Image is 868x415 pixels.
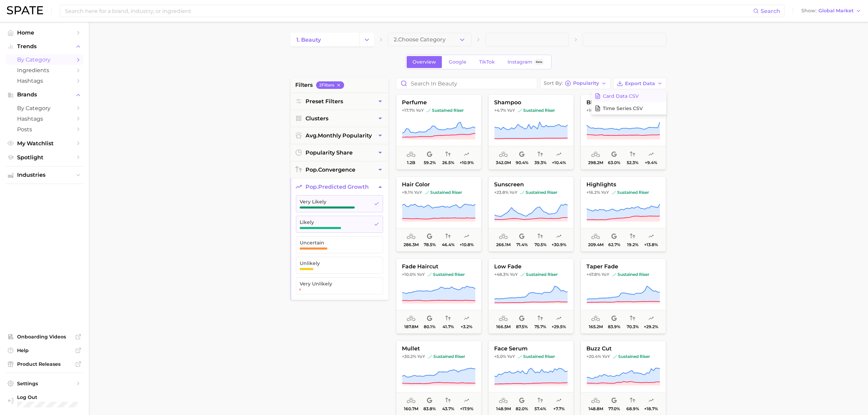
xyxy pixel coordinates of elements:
[552,160,566,165] span: +10.4%
[388,33,472,46] button: 2.Choose Category
[520,190,524,195] img: sustained riser
[581,264,666,270] span: taper fade
[627,242,638,247] span: 19.2%
[7,6,43,14] img: SPATE
[5,54,83,65] a: by Category
[581,258,666,334] button: taper fade+47.8% YoYsustained risersustained riser165.2m83.9%70.3%+29.2%
[17,347,72,353] span: Help
[394,37,446,43] span: 2. Choose Category
[300,281,368,286] span: Very Unlikely
[426,108,431,112] img: sustained riser
[17,105,72,111] span: by Category
[534,406,546,411] span: 57.4%
[581,176,666,252] button: highlights+16.2% YoYsustained risersustained riser209.4m62.7%19.2%+13.8%
[17,78,72,84] span: Hashtags
[648,232,654,241] span: popularity predicted growth: Very Likely
[17,29,72,36] span: Home
[473,56,501,68] a: TikTok
[428,354,465,359] span: sustained riser
[404,324,418,329] span: 187.8m
[648,397,654,405] span: popularity predicted growth: Very Likely
[488,258,574,334] button: low fade+48.3% YoYsustained risersustained riser166.5m87.5%75.7%+29.5%
[17,334,72,340] span: Onboarding Videos
[534,324,546,329] span: 75.7%
[556,232,561,241] span: popularity predicted growth: Very Likely
[494,354,506,359] span: +5.0%
[611,150,617,159] span: popularity share: Google
[586,190,600,195] span: +16.2%
[5,392,83,410] a: Log out. Currently logged in with e-mail hannah.kohl@croda.com.
[5,65,83,76] a: Ingredients
[17,56,72,63] span: by Category
[443,324,454,329] span: 41.7%
[496,160,511,165] span: 342.0m
[601,190,609,195] span: YoY
[499,232,508,241] span: average monthly popularity: Very High Popularity
[443,56,472,68] a: Google
[396,176,482,252] button: hair color+9.1% YoYsustained risersustained riser286.3m78.5%46.4%+10.8%
[613,354,617,359] img: sustained riser
[306,166,318,173] abbr: popularity index
[5,170,83,180] button: Industries
[5,124,83,135] a: Posts
[489,346,573,352] span: face serum
[17,380,72,387] span: Settings
[464,397,469,405] span: popularity predicted growth: Very Likely
[425,190,429,195] img: sustained riser
[586,108,600,113] span: +10.4%
[648,150,654,159] span: popularity predicted growth: Likely
[424,242,436,247] span: 78.5%
[5,27,83,38] a: Home
[404,406,418,411] span: 160.7m
[290,127,389,144] button: avg.monthly popularity
[290,178,389,195] button: pop.predicted growth
[300,199,368,204] span: Very Likely
[427,232,432,241] span: popularity share: Google
[581,182,666,188] span: highlights
[591,314,600,323] span: average monthly popularity: Very High Popularity
[586,354,601,359] span: +20.4%
[625,81,655,86] span: Export Data
[536,59,542,65] span: Beta
[519,397,525,405] span: popularity share: Google
[494,272,509,277] span: +48.3%
[445,150,451,159] span: popularity convergence: Low Convergence
[627,160,638,165] span: 52.3%
[407,397,416,405] span: average monthly popularity: Very High Popularity
[300,219,368,225] span: Likely
[612,272,649,277] span: sustained riser
[402,108,415,113] span: +17.7%
[488,176,574,252] button: sunscreen+23.8% YoYsustained risersustained riser266.1m71.4%70.5%+30.9%
[428,272,432,277] img: sustained riser
[360,33,374,46] button: Change Category
[588,160,603,165] span: 298.2m
[494,108,506,113] span: +4.7%
[290,144,389,161] button: popularity share
[17,361,72,367] span: Product Releases
[295,81,313,89] span: filters
[306,166,355,173] span: convergence
[613,354,650,359] span: sustained riser
[518,354,522,359] img: sustained riser
[5,41,83,52] button: Trends
[648,314,654,323] span: popularity predicted growth: Very Likely
[611,232,617,241] span: popularity share: Google
[290,93,389,110] button: Preset Filters
[581,99,666,106] span: blond hair
[5,332,83,342] a: Onboarding Videos
[402,190,413,195] span: +9.1%
[404,242,419,247] span: 286.3m
[5,113,83,124] a: Hashtags
[464,314,469,323] span: popularity predicted growth: Likely
[630,397,635,405] span: popularity convergence: High Convergence
[540,78,610,89] button: Sort ByPopularity
[445,232,451,241] span: popularity convergence: Medium Convergence
[581,94,666,170] button: blond hair+10.4% YoYsustained risersustained riser298.2m63.0%52.3%+9.4%
[316,81,344,89] button: 2Filters
[412,59,436,65] span: Overview
[424,160,436,165] span: 59.2%
[516,406,528,411] span: 82.0%
[489,99,573,106] span: shampoo
[17,126,72,133] span: Posts
[407,232,416,241] span: average monthly popularity: Very High Popularity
